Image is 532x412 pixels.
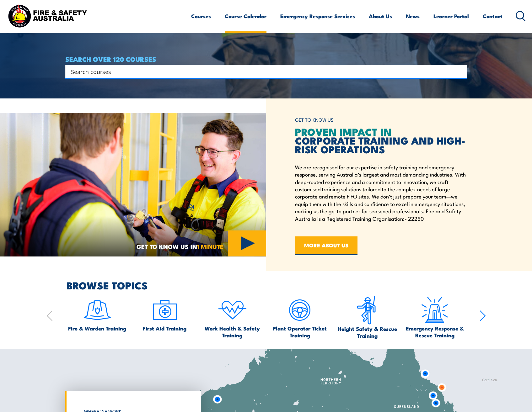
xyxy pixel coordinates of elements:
[336,295,398,339] a: Height Safety & Rescue Training
[65,55,467,62] h4: SEARCH OVER 120 COURSES
[67,281,486,289] h2: BROWSE TOPICS
[269,295,330,339] a: Plant Operator Ticket Training
[143,295,186,332] a: First Aid Training
[295,114,467,126] h6: GET TO KNOW US
[295,124,392,139] span: PROVEN IMPACT IN
[336,325,398,339] span: Height Safety & Rescue Training
[191,8,211,24] a: Courses
[420,295,449,325] img: Emergency Response Icon
[269,325,330,339] span: Plant Operator Ticket Training
[150,295,180,325] img: icon-2
[68,325,126,332] span: Fire & Warden Training
[456,67,465,76] button: Search magnifier button
[218,295,247,325] img: icon-4
[71,67,453,76] input: Search input
[68,295,126,332] a: Fire & Warden Training
[406,8,420,24] a: News
[83,295,112,325] img: icon-1
[225,8,266,24] a: Course Calendar
[295,127,467,153] h2: CORPORATE TRAINING AND HIGH-RISK OPERATIONS
[197,242,223,251] strong: 1 MINUTE
[202,325,263,339] span: Work Health & Safety Training
[369,8,392,24] a: About Us
[202,295,263,339] a: Work Health & Safety Training
[295,236,357,255] a: MORE ABOUT US
[404,295,465,339] a: Emergency Response & Rescue Training
[143,325,186,332] span: First Aid Training
[72,67,454,76] form: Search form
[280,8,355,24] a: Emergency Response Services
[483,8,502,24] a: Contact
[295,163,467,222] p: We are recognised for our expertise in safety training and emergency response, serving Australia’...
[352,295,382,325] img: icon-6
[433,8,469,24] a: Learner Portal
[137,244,223,249] span: GET TO KNOW US IN
[404,325,465,339] span: Emergency Response & Rescue Training
[285,295,314,325] img: icon-5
